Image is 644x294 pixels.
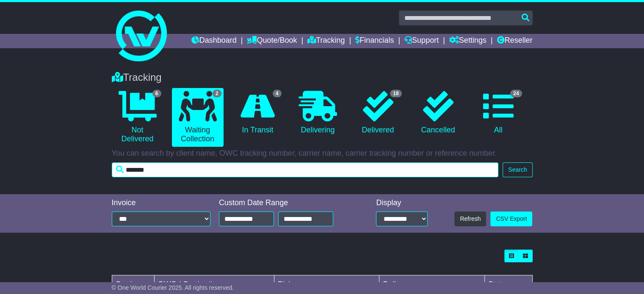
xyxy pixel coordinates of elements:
[273,90,282,97] span: 4
[390,90,401,97] span: 18
[112,149,533,158] p: You can search by client name, OWC tracking number, carrier name, carrier tracking number or refe...
[510,90,522,97] span: 24
[379,275,484,294] td: Delivery
[292,88,344,138] a: Delivering
[152,90,161,97] span: 6
[449,34,486,48] a: Settings
[172,88,224,147] a: 2 Waiting Collection
[355,34,394,48] a: Financials
[219,198,354,208] div: Custom Date Range
[490,212,532,226] a: CSV Export
[454,212,486,226] button: Refresh
[307,34,345,48] a: Tracking
[274,275,379,294] td: Pickup
[112,275,154,294] td: Carrier
[112,198,211,208] div: Invoice
[108,71,537,84] div: Tracking
[213,90,221,97] span: 2
[484,275,532,294] td: Status
[404,34,439,48] a: Support
[112,284,234,291] span: © One World Courier 2025. All rights reserved.
[232,88,284,138] a: 4 In Transit
[412,88,464,138] a: Cancelled
[154,275,274,294] td: OWC / Carrier #
[191,34,237,48] a: Dashboard
[473,88,524,138] a: 24 All
[503,162,532,177] button: Search
[112,88,163,147] a: 6 Not Delivered
[497,34,532,48] a: Reseller
[352,88,404,138] a: 18 Delivered
[376,198,428,208] div: Display
[247,34,297,48] a: Quote/Book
